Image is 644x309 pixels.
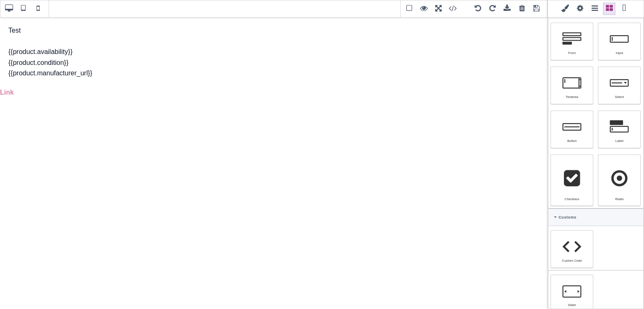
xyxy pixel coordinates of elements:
div: Textarea [556,95,588,99]
span: Settings [574,3,586,15]
div: Test {{product.availability}} {{product.condition}} {{product.manufacturer_url}} [4,4,543,66]
span: Open Layer Manager [588,3,601,15]
div: Radio [598,154,641,206]
div: Slider [556,303,588,307]
div: Textarea [551,67,593,104]
div: Button [551,111,593,148]
div: Form [556,51,588,55]
div: Checkbox [551,154,593,206]
div: Label [598,111,641,148]
span: Open Style Manager [559,3,571,15]
div: Form [551,23,593,60]
div: Customs [548,209,643,226]
div: Custom Code [551,230,593,268]
span: View code [447,3,470,15]
div: Label [603,139,636,143]
div: Input [598,23,641,60]
span: Fullscreen [432,3,445,15]
div: Select [598,67,641,104]
span: View components [403,3,415,15]
span: Open AI Assistant [618,3,630,15]
div: Radio [603,197,636,201]
span: Open Blocks [603,3,615,15]
div: Select [603,95,636,99]
div: Custom Code [556,259,588,263]
div: Input [603,51,636,55]
span: Preview [418,3,430,15]
div: Checkbox [556,197,588,201]
span: Save & Close [530,3,543,15]
div: Button [556,139,588,143]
